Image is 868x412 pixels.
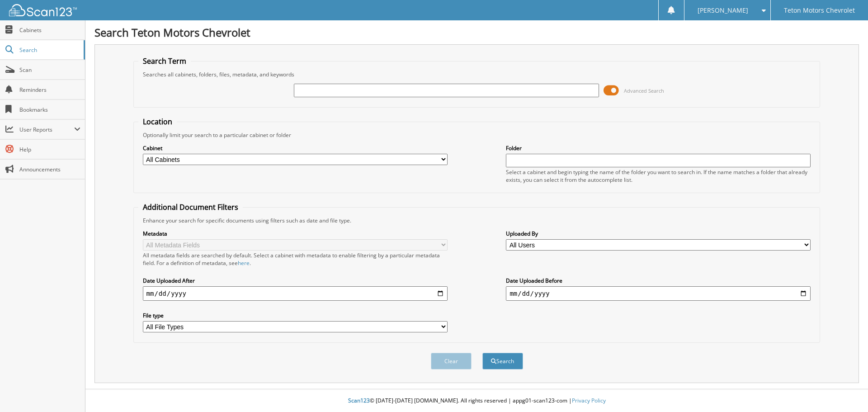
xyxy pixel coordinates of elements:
label: Uploaded By [506,230,811,237]
span: Scan [19,66,80,74]
label: Metadata [143,230,448,237]
a: Privacy Policy [572,397,606,404]
img: scan123-logo-white.svg [9,4,77,16]
span: [PERSON_NAME] [698,8,748,13]
a: here [238,259,250,267]
div: © [DATE]-[DATE] [DOMAIN_NAME]. All rights reserved | appg01-scan123-com | [85,390,868,412]
button: Search [482,353,523,369]
div: Enhance your search for specific documents using filters such as date and file type. [138,217,816,224]
div: Select a cabinet and begin typing the name of the folder you want to search in. If the name match... [506,168,811,184]
span: Reminders [19,86,80,94]
div: All metadata fields are searched by default. Select a cabinet with metadata to enable filtering b... [143,251,448,267]
label: Cabinet [143,144,448,152]
span: Advanced Search [624,87,664,94]
button: Clear [431,353,472,369]
legend: Location [138,117,177,127]
span: Search [19,46,79,54]
legend: Search Term [138,56,191,66]
span: Cabinets [19,26,80,34]
label: File type [143,312,448,319]
h1: Search Teton Motors Chevrolet [94,25,859,40]
legend: Additional Document Filters [138,202,243,212]
input: start [143,286,448,301]
span: User Reports [19,126,74,133]
label: Date Uploaded After [143,277,448,284]
label: Folder [506,144,811,152]
span: Help [19,146,80,153]
span: Announcements [19,166,80,173]
span: Scan123 [348,397,370,404]
div: Searches all cabinets, folders, files, metadata, and keywords [138,71,816,78]
span: Teton Motors Chevrolet [784,8,855,13]
input: end [506,286,811,301]
div: Optionally limit your search to a particular cabinet or folder [138,131,816,139]
span: Bookmarks [19,106,80,114]
label: Date Uploaded Before [506,277,811,284]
